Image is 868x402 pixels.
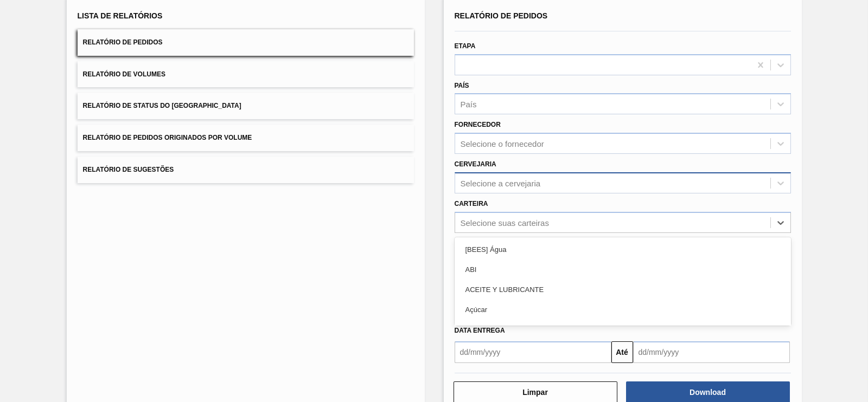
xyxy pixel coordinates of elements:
span: Relatório de Pedidos Originados por Volume [83,134,252,141]
div: Açúcar [455,300,791,320]
label: Cervejaria [455,160,496,168]
input: dd/mm/yyyy [455,341,611,363]
div: Selecione suas carteiras [461,218,549,227]
button: Relatório de Volumes [78,61,414,88]
span: Data entrega [455,327,505,334]
div: [BEES] Água [455,239,791,260]
label: Etapa [455,42,476,50]
div: Açúcar Líquido [455,320,791,340]
label: País [455,82,469,89]
div: Selecione a cervejaria [461,178,541,187]
div: ACEITE Y LUBRICANTE [455,280,791,300]
span: Lista de Relatórios [78,11,163,20]
label: Carteira [455,200,488,208]
input: dd/mm/yyyy [633,341,790,363]
div: Selecione o fornecedor [461,139,544,148]
div: ABI [455,260,791,280]
label: Fornecedor [455,121,501,128]
button: Relatório de Pedidos Originados por Volume [78,125,414,151]
span: Relatório de Status do [GEOGRAPHIC_DATA] [83,102,241,109]
span: Relatório de Pedidos [455,11,548,20]
span: Relatório de Sugestões [83,166,174,173]
span: Relatório de Pedidos [83,38,163,46]
button: Relatório de Status do [GEOGRAPHIC_DATA] [78,93,414,119]
button: Relatório de Pedidos [78,29,414,56]
div: País [461,100,477,109]
span: Relatório de Volumes [83,70,165,78]
button: Relatório de Sugestões [78,157,414,183]
button: Até [611,341,633,363]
